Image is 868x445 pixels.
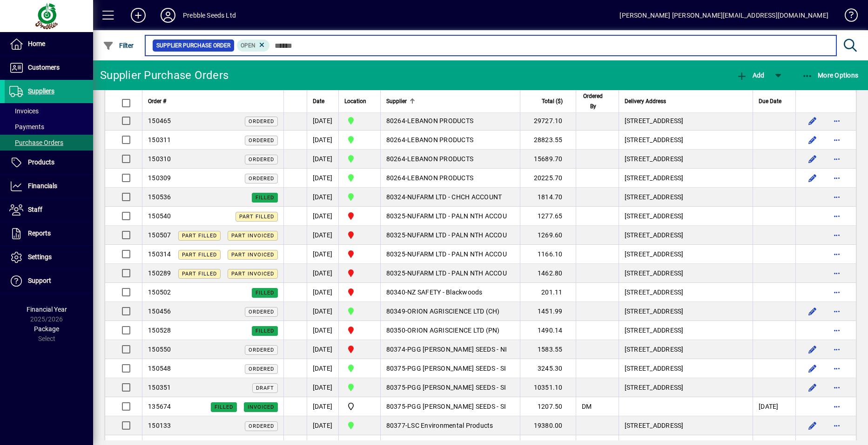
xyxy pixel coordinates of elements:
[829,247,844,262] button: More options
[829,228,844,242] button: More options
[829,418,844,433] button: More options
[407,212,507,220] span: NUFARM LTD - PALN NTH ACCOU
[526,96,571,106] div: Total ($)
[28,206,42,213] span: Staff
[407,231,507,239] span: NUFARM LTD - PALN NTH ACCOU
[829,190,844,204] button: More options
[386,155,405,163] span: 80264
[734,67,767,84] button: Add
[103,42,134,49] span: Filter
[256,290,274,296] span: Filled
[307,207,338,226] td: [DATE]
[407,308,500,315] span: ORION AGRISCIENCE LTD (CH)
[829,266,844,281] button: More options
[28,277,51,284] span: Support
[249,157,274,163] span: Ordered
[380,245,520,264] td: -
[28,158,54,166] span: Products
[619,321,753,340] td: [STREET_ADDRESS]
[520,207,576,226] td: 1277.65
[148,365,171,372] span: 150548
[386,136,405,144] span: 80264
[829,380,844,395] button: More options
[800,67,861,84] button: More Options
[386,384,405,391] span: 80375
[805,361,820,376] button: Edit
[619,359,753,378] td: [STREET_ADDRESS]
[148,212,171,220] span: 150540
[520,340,576,359] td: 1583.55
[619,188,753,207] td: [STREET_ADDRESS]
[520,321,576,340] td: 1490.14
[307,321,338,340] td: [DATE]
[520,416,576,435] td: 19380.00
[249,176,274,182] span: Ordered
[407,193,502,201] span: NUFARM LTD - CHCH ACCOUNT
[182,252,217,258] span: Part Filled
[148,96,278,106] div: Order #
[5,33,93,56] a: Home
[148,136,171,144] span: 150311
[239,214,274,220] span: Part Filled
[805,418,820,433] button: Edit
[344,191,375,203] span: CHRISTCHURCH
[802,72,859,79] span: More Options
[231,252,274,258] span: Part Invoiced
[829,113,844,128] button: More options
[148,96,166,106] span: Order #
[380,340,520,359] td: -
[520,283,576,302] td: 201.11
[5,269,93,293] a: Support
[5,198,93,222] a: Staff
[520,169,576,188] td: 20225.70
[313,96,324,106] span: Date
[520,226,576,245] td: 1269.60
[407,117,473,124] span: LEBANON PRODUCTS
[344,344,375,355] span: PALMERSTON NORTH
[582,403,592,410] span: DM
[344,382,375,393] span: CHRISTCHURCH
[215,404,233,410] span: Filled
[619,131,753,150] td: [STREET_ADDRESS]
[344,134,375,145] span: CHRISTCHURCH
[407,155,473,163] span: LEBANON PRODUCTS
[520,302,576,321] td: 1451.99
[237,39,270,52] mat-chip: Completion Status: Open
[28,87,54,95] span: Suppliers
[386,308,405,315] span: 80349
[380,397,520,416] td: -
[307,150,338,169] td: [DATE]
[9,107,39,115] span: Invoices
[619,111,753,131] td: [STREET_ADDRESS]
[241,42,256,49] span: Open
[520,359,576,378] td: 3245.30
[344,287,375,298] span: PALMERSTON NORTH
[28,229,51,237] span: Reports
[407,346,507,353] span: PGG [PERSON_NAME] SEEDS - NI
[307,340,338,359] td: [DATE]
[759,96,781,106] span: Due Date
[9,123,44,131] span: Payments
[183,8,236,23] div: Prebble Seeds Ltd
[805,170,820,185] button: Edit
[344,306,375,317] span: CHRISTCHURCH
[619,340,753,359] td: [STREET_ADDRESS]
[34,325,59,333] span: Package
[619,226,753,245] td: [STREET_ADDRESS]
[28,64,60,71] span: Customers
[829,323,844,338] button: More options
[805,113,820,128] button: Edit
[805,304,820,319] button: Edit
[380,226,520,245] td: -
[148,422,171,429] span: 150133
[307,378,338,397] td: [DATE]
[380,416,520,435] td: -
[759,96,790,106] div: Due Date
[344,153,375,164] span: CHRISTCHURCH
[380,207,520,226] td: -
[386,365,405,372] span: 80375
[407,269,507,277] span: NUFARM LTD - PALN NTH ACCOU
[407,250,507,258] span: NUFARM LTD - PALN NTH ACCOU
[307,169,338,188] td: [DATE]
[307,188,338,207] td: [DATE]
